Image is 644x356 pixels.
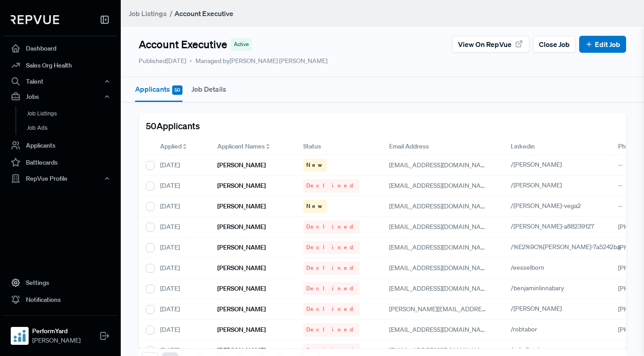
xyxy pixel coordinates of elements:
span: Linkedin [511,142,535,151]
a: /[PERSON_NAME] [511,161,572,169]
a: Edit Job [585,39,620,50]
span: /eesselborn [511,263,544,271]
span: Applicant Names [217,142,265,151]
a: Applicants [4,137,117,154]
span: Declined [306,346,356,354]
span: New [306,202,324,210]
img: PerformYard [13,329,27,343]
h6: [PERSON_NAME] [217,182,266,190]
span: Email Address [389,142,429,151]
div: [DATE] [153,155,210,176]
span: [EMAIL_ADDRESS][DOMAIN_NAME] [389,182,491,190]
span: Close Job [539,39,570,50]
span: [PERSON_NAME][EMAIL_ADDRESS][PERSON_NAME][DOMAIN_NAME] [389,305,588,313]
button: Talent [4,74,117,89]
a: /[PERSON_NAME] [511,181,572,189]
a: Dashboard [4,40,117,57]
a: /robtabor [511,325,547,333]
button: Edit Job [579,36,626,53]
span: /[PERSON_NAME] [511,305,562,313]
strong: Account Executive [174,9,233,18]
strong: PerformYard [32,326,80,336]
a: /[PERSON_NAME]-a88239127 [511,222,604,230]
a: /[PERSON_NAME] [511,305,572,313]
h6: [PERSON_NAME] [217,223,266,231]
a: /%E2%9C%[PERSON_NAME]-7a5242ba [511,243,631,251]
span: [PERSON_NAME] [32,336,80,345]
h6: [PERSON_NAME] [217,203,266,210]
h6: [PERSON_NAME] [217,347,266,354]
span: [EMAIL_ADDRESS][DOMAIN_NAME] [389,326,491,334]
span: Declined [306,182,356,190]
button: RepVue Profile [4,171,117,186]
a: Job Listings [129,8,167,19]
span: [EMAIL_ADDRESS][DOMAIN_NAME] [389,202,491,210]
h6: [PERSON_NAME] [217,326,266,334]
span: /[PERSON_NAME]-a88239127 [511,222,594,230]
a: Job Ads [16,121,129,135]
span: [EMAIL_ADDRESS][DOMAIN_NAME] [389,243,491,251]
span: Declined [306,284,356,292]
a: /eesselborn [511,263,555,271]
button: Close Job [533,36,576,53]
span: Declined [306,326,356,334]
span: New [306,161,324,169]
h6: [PERSON_NAME] [217,305,266,313]
span: Managed by [PERSON_NAME] [PERSON_NAME] [190,56,327,66]
div: [DATE] [153,299,210,320]
a: Notifications [4,291,117,308]
a: Battlecards [4,154,117,171]
button: Applicants [135,77,182,102]
a: Job Listings [16,106,129,121]
a: Sales Org Health [4,57,117,74]
div: [DATE] [153,320,210,340]
span: [EMAIL_ADDRESS][DOMAIN_NAME] [389,284,491,292]
span: Active [234,40,249,48]
span: [EMAIL_ADDRESS][DOMAIN_NAME] [389,161,491,169]
div: Toggle SortBy [153,138,210,155]
span: /caballerojorge [511,346,552,354]
span: Declined [306,223,356,231]
span: [EMAIL_ADDRESS][DOMAIN_NAME] [389,223,491,231]
button: Jobs [4,89,117,104]
h4: Account Executive [139,38,227,51]
div: [DATE] [153,279,210,299]
button: Job Details [191,77,226,101]
h5: 50 Applicants [146,120,200,131]
span: Declined [306,243,356,251]
a: /caballerojorge [511,346,563,354]
span: Declined [306,264,356,272]
span: [EMAIL_ADDRESS][DOMAIN_NAME] [389,264,491,272]
span: View on RepVue [458,39,512,50]
a: Settings [4,274,117,291]
span: Status [303,142,321,151]
span: /%E2%9C%[PERSON_NAME]-7a5242ba [511,243,620,251]
span: /robtabor [511,325,537,333]
div: Toggle SortBy [210,138,296,155]
span: /[PERSON_NAME] [511,161,562,169]
h6: [PERSON_NAME] [217,285,266,292]
span: /[PERSON_NAME]-vega2 [511,202,581,210]
span: /benjaminlinnabary [511,284,564,292]
span: 50 [172,85,182,95]
span: Declined [306,305,356,313]
span: Applied [160,142,182,151]
div: [DATE] [153,176,210,196]
p: Published [DATE] [139,56,186,66]
span: / [169,9,173,18]
img: RepVue [11,15,59,24]
div: [DATE] [153,237,210,258]
h6: [PERSON_NAME] [217,244,266,251]
a: PerformYardPerformYard[PERSON_NAME] [4,315,117,349]
span: [EMAIL_ADDRESS][DOMAIN_NAME] [389,346,491,354]
span: /[PERSON_NAME] [511,181,562,189]
a: /[PERSON_NAME]-vega2 [511,202,591,210]
button: View on RepVue [452,36,530,53]
div: [DATE] [153,217,210,237]
h6: [PERSON_NAME] [217,264,266,272]
h6: [PERSON_NAME] [217,161,266,169]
